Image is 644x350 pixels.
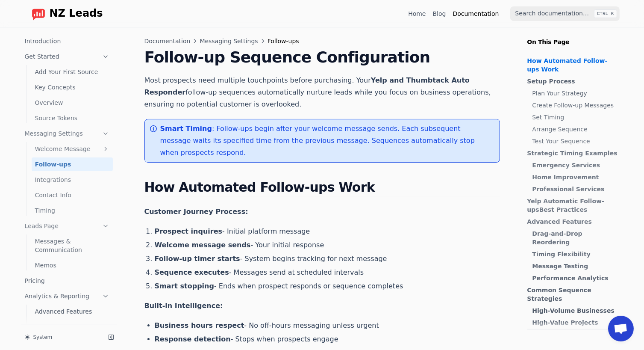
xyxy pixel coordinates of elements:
[532,262,619,270] a: Message Testing
[532,230,582,246] strong: Drag-and-Drop Reordering
[532,137,619,145] a: Test Your Sequence
[144,74,500,110] p: Most prospects need multiple touchpoints before purchasing. Your follow-up sequences automaticall...
[32,65,113,79] a: Add Your First Source
[408,9,426,18] a: Home
[50,8,103,20] span: NZ Leads
[144,76,470,96] strong: Yelp and Thumbtack Auto Responder
[532,319,598,326] strong: High-Value Projects
[532,89,619,98] a: Plan Your Strategy
[32,234,113,257] a: Messages & Communication
[608,316,634,341] a: Open chat
[532,318,619,327] a: High-Value Projects
[155,226,500,237] li: - Initial platform message
[32,188,113,202] a: Contact Info
[144,302,223,310] strong: Built-in Intelligence:
[155,267,500,278] li: - Messages send at scheduled intervals
[532,229,619,246] a: Drag-and-Drop Reordering
[32,173,113,187] a: Integrations
[532,161,619,169] a: Emergency Services
[32,142,113,156] a: Welcome Message
[527,197,619,214] a: Yelp Automatic Follow-upsBest Practices
[520,27,630,46] p: On This Page
[532,274,619,282] a: Performance Analytics
[532,251,591,258] strong: Timing Flexibility
[527,149,619,157] a: Strategic Timing Examples
[532,173,619,181] a: Home Improvement
[155,255,240,263] strong: Follow-up timer starts
[155,268,229,276] strong: Sequence executes
[532,113,619,122] a: Set Timing
[510,6,620,21] input: Search documentation…
[144,208,248,216] strong: Customer Journey Process:
[32,111,113,125] a: Source Tokens
[21,34,113,48] a: Introduction
[32,96,113,110] a: Overview
[200,37,258,45] a: Messaging Settings
[527,198,604,213] strong: Yelp Automatic Follow-ups
[155,335,231,343] strong: Response detection
[32,204,113,217] a: Timing
[453,9,499,18] a: Documentation
[532,306,619,315] a: High-Volume Businesses
[532,307,615,314] strong: High-Volume Businesses
[532,125,619,133] a: Arrange Sequence
[32,320,113,334] a: Chart Analysis Guide
[21,289,113,303] a: Analytics & Reporting
[532,174,599,181] strong: Home Improvement
[155,281,500,291] li: - Ends when prospect responds or sequence completes
[155,320,500,331] li: - No off-hours messaging unless urgent
[527,286,619,303] a: Common Sequence Strategies
[532,275,609,282] strong: Performance Analytics
[160,125,212,133] strong: Smart Timing
[527,56,619,74] a: How Automated Follow-ups Work
[155,334,500,344] li: - Stops when prospects engage
[32,80,113,94] a: Key Concepts
[32,157,113,171] a: Follow-ups
[21,331,102,343] button: System
[21,219,113,233] a: Leads Page
[155,241,251,249] strong: Welcome message sends
[155,254,500,264] li: - System begins tracking for next message
[532,263,588,270] strong: Message Testing
[532,185,619,193] a: Professional Services
[155,227,223,235] strong: Prospect inquires
[527,77,619,86] a: Setup Process
[160,123,493,159] p: : Follow-ups begin after your welcome message sends. Each subsequent message waits its specified ...
[532,162,600,169] strong: Emergency Services
[32,7,45,21] img: logo
[144,49,500,66] h1: Follow-up Sequence Configuration
[32,258,113,272] a: Memos
[433,9,446,18] a: Blog
[527,217,619,226] a: Advanced Features
[21,127,113,140] a: Messaging Settings
[155,240,500,250] li: - Your initial response
[268,37,299,45] span: Follow-ups
[21,274,113,288] a: Pricing
[32,305,113,318] a: Advanced Features
[532,186,605,193] strong: Professional Services
[144,37,191,45] a: Documentation
[105,331,117,343] button: Collapse sidebar
[532,101,619,110] a: Create Follow-up Messages
[25,7,103,21] a: Home page
[155,321,244,329] strong: Business hours respect
[155,282,215,290] strong: Smart stopping
[21,50,113,63] a: Get Started
[144,180,500,197] h2: How Automated Follow-ups Work
[532,250,619,258] a: Timing Flexibility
